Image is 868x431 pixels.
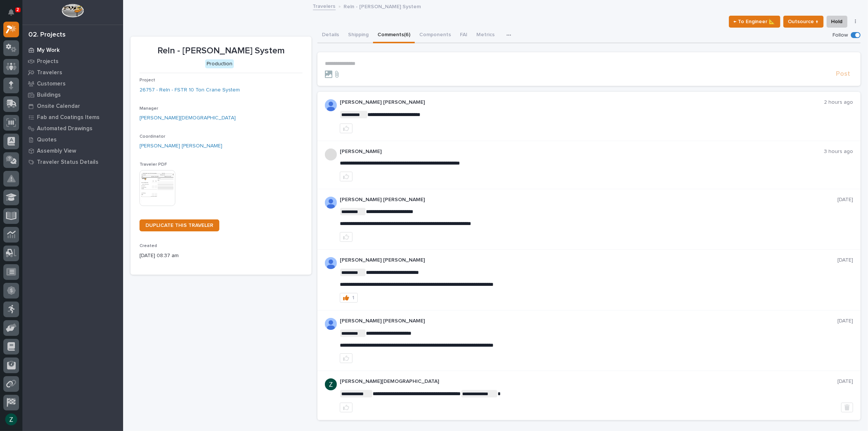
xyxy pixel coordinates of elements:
[22,145,123,156] a: Assembly View
[3,4,19,20] button: Notifications
[37,137,57,143] p: Quotes
[340,197,837,203] p: [PERSON_NAME] [PERSON_NAME]
[340,99,824,106] p: [PERSON_NAME] [PERSON_NAME]
[340,403,352,412] button: like this post
[140,219,219,231] a: DUPLICATE THIS TRAVELER
[837,318,853,324] p: [DATE]
[340,232,352,242] button: like this post
[140,46,303,56] p: Reln - [PERSON_NAME] System
[836,70,850,78] span: Post
[373,28,415,43] button: Comments (6)
[783,16,824,28] button: Outsource ↑
[455,28,472,43] button: FAI
[140,142,222,150] a: [PERSON_NAME] [PERSON_NAME]
[37,114,100,121] p: Fab and Coatings Items
[28,31,66,39] div: 02. Projects
[140,252,303,260] p: [DATE] 08:37 am
[37,92,61,99] p: Buildings
[824,149,853,155] p: 3 hours ago
[788,17,819,26] span: Outsource ↑
[313,1,336,10] a: Travelers
[837,257,853,263] p: [DATE]
[140,114,236,122] a: [PERSON_NAME][DEMOGRAPHIC_DATA]
[3,412,19,427] button: users-avatar
[22,67,123,78] a: Travelers
[22,100,123,112] a: Onsite Calendar
[22,156,123,168] a: Traveler Status Details
[317,28,344,43] button: Details
[325,318,337,330] img: AD_cMMRcK_lR-hunIWE1GUPcUjzJ19X9Uk7D-9skk6qMORDJB_ZroAFOMmnE07bDdh4EHUMJPuIZ72TfOWJm2e1TqCAEecOOP...
[16,7,19,12] p: 2
[22,134,123,145] a: Quotes
[340,257,837,263] p: [PERSON_NAME] [PERSON_NAME]
[22,56,123,67] a: Projects
[205,59,234,69] div: Production
[37,69,62,76] p: Travelers
[831,17,843,26] span: Hold
[140,106,158,111] span: Manager
[37,159,98,166] p: Traveler Status Details
[325,257,337,269] img: AD_cMMRcK_lR-hunIWE1GUPcUjzJ19X9Uk7D-9skk6qMORDJB_ZroAFOMmnE07bDdh4EHUMJPuIZ72TfOWJm2e1TqCAEecOOP...
[37,58,59,65] p: Projects
[352,295,354,300] div: 1
[833,32,848,38] p: Follow
[37,47,60,54] p: My Work
[62,4,84,18] img: Workspace Logo
[37,103,80,110] p: Onsite Calendar
[837,378,853,385] p: [DATE]
[729,16,780,28] button: ← To Engineer 📐
[340,318,837,324] p: [PERSON_NAME] [PERSON_NAME]
[37,125,93,132] p: Automated Drawings
[344,2,421,10] p: Reln - [PERSON_NAME] System
[145,223,213,228] span: DUPLICATE THIS TRAVELER
[340,172,352,181] button: like this post
[734,17,775,26] span: ← To Engineer 📐
[415,28,455,43] button: Components
[9,9,19,21] div: Notifications2
[22,44,123,56] a: My Work
[325,378,337,390] img: ACg8ocIGaxZgOborKONOsCK60Wx-Xey7sE2q6Qmw6EHN013R=s96-c
[340,378,837,385] p: [PERSON_NAME][DEMOGRAPHIC_DATA]
[22,89,123,100] a: Buildings
[140,244,157,248] span: Created
[340,124,352,133] button: like this post
[340,353,352,363] button: like this post
[340,293,358,303] button: 1
[22,123,123,134] a: Automated Drawings
[824,99,853,106] p: 2 hours ago
[140,162,167,167] span: Traveler PDF
[340,149,824,155] p: [PERSON_NAME]
[22,112,123,123] a: Fab and Coatings Items
[344,28,373,43] button: Shipping
[140,134,165,139] span: Coordinator
[841,403,853,412] button: Delete post
[833,70,853,78] button: Post
[325,197,337,209] img: AD_cMMRcK_lR-hunIWE1GUPcUjzJ19X9Uk7D-9skk6qMORDJB_ZroAFOMmnE07bDdh4EHUMJPuIZ72TfOWJm2e1TqCAEecOOP...
[37,148,76,154] p: Assembly View
[837,197,853,203] p: [DATE]
[22,78,123,89] a: Customers
[472,28,499,43] button: Metrics
[325,99,337,111] img: AD_cMMRcK_lR-hunIWE1GUPcUjzJ19X9Uk7D-9skk6qMORDJB_ZroAFOMmnE07bDdh4EHUMJPuIZ72TfOWJm2e1TqCAEecOOP...
[140,78,155,82] span: Project
[140,86,240,94] a: 26757 - Reln - FSTR 10 Ton Crane System
[827,16,847,28] button: Hold
[37,81,66,87] p: Customers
